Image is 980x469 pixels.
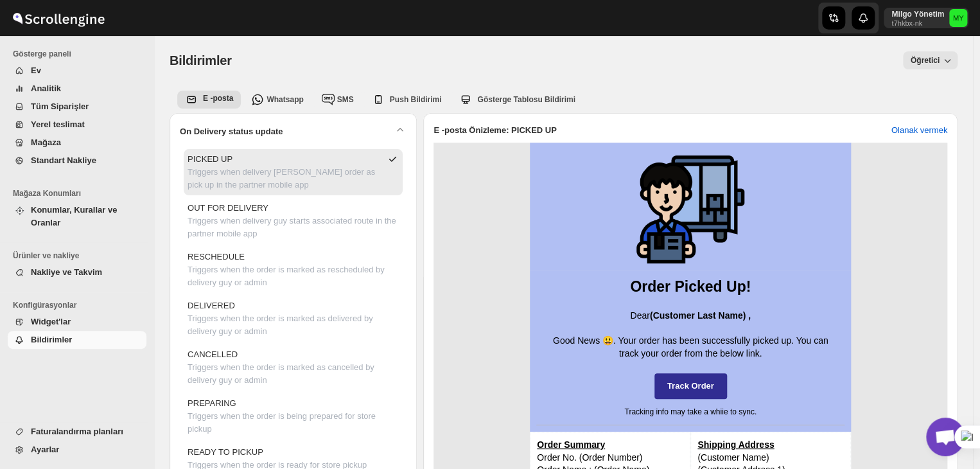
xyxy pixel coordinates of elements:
h2: E -posta Önizleme: PICKED UP [433,124,556,137]
h2: On Delivery status update [180,125,283,138]
button: whatsapp-tab [243,91,311,109]
span: Gösterge paneli [13,49,148,59]
p: Dear [543,310,838,335]
p: (Customer Name) [697,452,844,465]
button: PREPARINGTriggers when the order is being prepared for store pickup [184,393,403,439]
p: PICKED UP [188,153,381,166]
button: Nakliye ve Takvim [8,263,146,281]
span: Ev [31,66,41,75]
p: DELIVERED [188,299,399,312]
button: DELIVEREDTriggers when the order is marked as delivered by delivery guy or admin [184,296,403,342]
span: Widget'lar [31,317,71,326]
button: Ev [8,62,146,80]
p: Triggers when delivery guy starts associated route in the partner mobile app [188,215,399,240]
button: email-tab [177,91,241,109]
strong: Track Order [667,381,714,391]
button: Faturalandırma planları [8,423,146,441]
p: READY TO PICKUP [188,446,367,459]
span: Tüm Siparişler [31,102,89,111]
span: Whatsapp [267,95,303,104]
strong: Order Picked Up! [630,278,751,295]
span: Push Bildirimi [390,95,442,104]
strong: Shipping Address [697,439,774,450]
span: Milgo Yönetim [949,9,967,27]
span: Tracking info may take a whiie to sync. [624,407,757,416]
button: Konumlar, Kurallar ve Oranlar [8,201,146,232]
p: Triggers when the order is being prepared for store pickup [188,410,399,436]
span: Konfigürasyonlar [13,300,148,310]
p: t7hkbx-nk [891,19,944,27]
p: Triggers when delivery [PERSON_NAME] order as pick up in the partner mobile app [188,166,381,191]
p: PREPARING [188,397,399,410]
span: Ayarlar [31,445,59,454]
span: Nakliye ve Takvim [31,267,102,277]
button: PICKED UPTriggers when delivery [PERSON_NAME] order as pick up in the partner mobile app [184,149,403,195]
button: Öğretici [903,51,958,69]
span: Bildirimler [170,53,232,67]
span: Olanak vermek [891,124,947,137]
span: Yerel teslimat [31,119,85,129]
button: User menu [884,8,968,28]
span: SMS [337,95,354,104]
span: E -posta [203,94,233,103]
button: Bildirimler [8,331,146,349]
button: Olanak vermek [884,120,955,141]
p: Good News 😃. Your order has been successfully picked up. You can track your order from the below ... [543,335,838,360]
span: Ürünler ve nakliye [13,251,148,261]
img: ScrollEngine [10,2,107,34]
p: Milgo Yönetim [891,9,944,19]
p: RESCHEDULE [188,251,399,263]
button: OUT FOR DELIVERYTriggers when delivery guy starts associated route in the partner mobile app [184,198,403,244]
p: Triggers when the order is marked as rescheduled by delivery guy or admin [188,263,399,289]
button: CANCELLEDTriggers when the order is marked as cancelled by delivery guy or admin [184,344,403,391]
p: Triggers when the order is marked as delivered by delivery guy or admin [188,312,399,338]
span: Bildirimler [31,335,72,344]
button: whatsapp-tab [314,91,362,109]
p: Order No. (Order Number) [537,452,683,465]
p: OUT FOR DELIVERY [188,202,399,215]
button: push-notification-tab [364,91,450,109]
p: CANCELLED [188,348,399,361]
p: Triggers when the order is marked as cancelled by delivery guy or admin [188,361,399,387]
button: RESCHEDULETriggers when the order is marked as rescheduled by delivery guy or admin [184,247,403,293]
span: Öğretici [911,56,940,66]
span: Standart Nakliye [31,155,96,165]
span: Faturalandırma planları [31,427,123,436]
span: Analitik [31,84,61,93]
text: MY [953,14,964,22]
strong: Order Summary [537,439,605,450]
button: Analitik [8,80,146,98]
button: Ayarlar [8,441,146,459]
button: webapp-tab [451,91,582,109]
a: Track Order [654,373,727,400]
span: Gösterge Tablosu Bildirimi [477,95,575,104]
button: Tüm Siparişler [8,98,146,116]
button: Widget'lar [8,313,146,331]
span: Konumlar, Kurallar ve Oranlar [31,205,117,227]
strong: (Customer Last Name) , [650,310,751,321]
span: Mağaza Konumları [13,188,148,199]
div: Açık sohbet [926,418,965,456]
span: Mağaza [31,137,61,147]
